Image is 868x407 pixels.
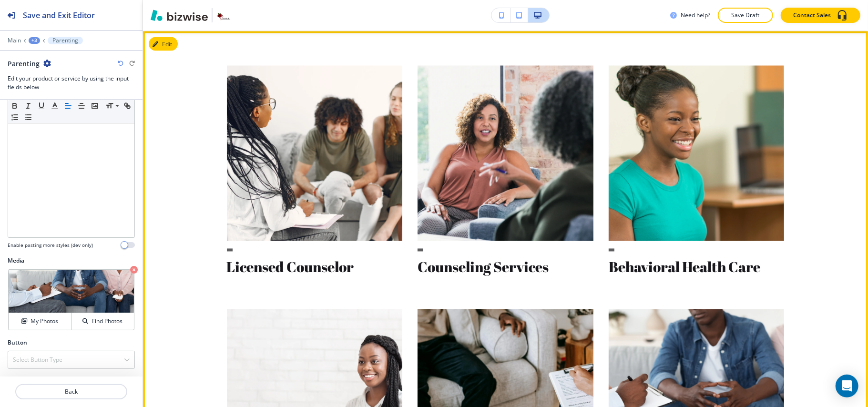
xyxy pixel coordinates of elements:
p: Counseling Services [418,259,593,275]
p: Behavioral Health Care [609,259,785,275]
button: Edit [149,37,178,51]
button: Contact Sales [781,8,860,23]
h4: Select Button Type [13,356,62,364]
div: Open Intercom Messenger [836,375,858,397]
img: Bizwise Logo [151,10,208,21]
h4: My Photos [31,317,58,326]
h4: Enable pasting more styles (dev only) [8,242,93,249]
h4: Find Photos [92,317,123,326]
h2: Parenting [8,59,40,69]
button: Parenting [48,37,83,44]
img: <p>Counseling Services</p> [418,66,593,242]
p: Back [16,387,126,396]
button: +3 [29,37,40,44]
div: My PhotosFind Photos [8,269,135,331]
h3: Edit your product or service by using the input fields below [8,74,135,92]
h2: Media [8,256,135,265]
h2: Save and Exit Editor [23,10,95,21]
img: <p>Behavioral Health Care</p> [609,66,785,242]
button: Find Photos [71,313,134,330]
p: Save Draft [730,11,761,20]
button: My Photos [9,313,71,330]
h3: Need help? [681,11,710,20]
h2: Button [8,338,27,347]
img: <p>Licensed Counselor</p> [227,66,403,242]
button: Save Draft [718,8,773,23]
p: Parenting [52,37,78,44]
img: Your Logo [216,8,232,23]
p: Contact Sales [793,11,831,20]
button: Main [8,37,21,44]
button: Back [15,384,127,399]
p: Licensed Counselor [227,259,403,275]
